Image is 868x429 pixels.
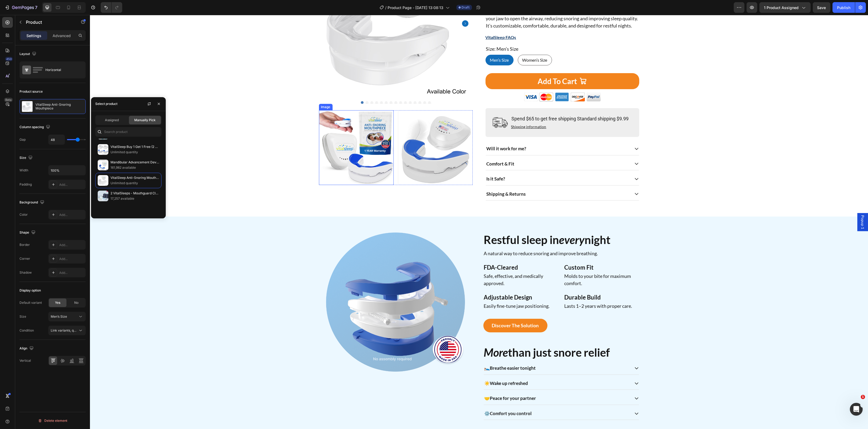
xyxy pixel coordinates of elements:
div: Column spacing [19,124,51,131]
strong: Comfort you control [400,396,442,401]
p: Molds to your bite for maximum comfort. [475,258,549,272]
img: collections [98,191,108,201]
p: 161,982 available [111,165,159,170]
button: Add To Cart [396,58,549,74]
span: Draft [462,5,470,10]
div: Add... [59,212,84,217]
button: Dot [333,86,336,89]
span: Link variants, quantity <br> between same products [51,328,129,332]
img: collections [98,144,108,155]
p: Safe, effective, and medically approved. [394,258,468,272]
img: gempages_451081390222476386-0f99e0c1-a88d-4de2-94dc-3dc250b31ab4.png [229,95,304,170]
p: 7 [35,4,37,11]
div: Add... [59,257,84,261]
div: Padding [19,182,32,187]
span: Product Page - [DATE] 13:08:13 [388,5,444,10]
button: Dot [305,86,307,89]
strong: Custom Fit [475,249,504,256]
img: product feature img [22,101,33,112]
div: Corner [19,256,30,261]
p: Lasts 1–2 years with proper care. [475,288,549,295]
a: Discover the Solution [393,304,457,317]
p: Discover the Solution [402,308,449,314]
div: Border [19,242,30,247]
p: VitalSleep Buy 1 Get 1 Free (2 Mouthpieces) [111,144,159,149]
p: Product [26,19,71,25]
div: Condition [19,328,34,333]
button: Publish [833,2,855,13]
span: 1 product assigned [764,5,799,10]
button: Dot [276,86,278,89]
span: Women’s Size [432,42,457,48]
button: Delete element [19,416,86,425]
input: Auto [49,166,85,175]
p: 🤝 [394,380,446,387]
button: Carousel Next Arrow [372,5,378,12]
button: Dot [338,86,341,89]
strong: Durable Build [475,279,511,286]
legend: Size: Men’s Size [396,30,429,38]
iframe: Design area [90,15,868,429]
p: Will it work for me? [397,130,436,137]
p: Settings [26,33,41,38]
p: Mandibular Advancement Device - VitalSleep [111,160,159,165]
button: Dot [319,86,322,89]
div: Shape [19,229,37,236]
p: ☀️ [394,365,438,372]
i: More [394,331,418,344]
div: Align [19,345,35,352]
div: Publish [837,5,850,10]
input: Search in Settings & Advanced [95,127,161,137]
img: collections [98,175,108,186]
p: A natural way to reduce snoring and improve breathing. [394,235,549,242]
div: 450 [5,57,13,61]
button: Dot [295,86,298,89]
button: Dot [271,86,274,89]
p: Spend $65 to get free shipping Standard shipping $9.99 [422,101,539,107]
p: Shipping information [421,110,456,114]
h2: FDA-Cleared [393,249,469,256]
div: Color [19,212,28,217]
strong: Adjustable Design [394,279,443,286]
button: Dot [314,86,317,89]
span: Manually Pick [134,118,156,123]
p: VitalSleep Anti-Snoring Mouthpiece [35,103,83,110]
button: 1 product assigned [759,2,811,13]
p: ⚙️ [394,395,442,402]
div: Display option [19,288,41,293]
button: Save [813,2,830,13]
button: Dot [324,86,326,89]
span: No [74,300,78,305]
button: Dot [281,86,283,89]
input: Auto [49,135,65,144]
div: Size [19,314,26,319]
img: Free shipping [402,100,418,116]
i: every [469,218,495,231]
div: Default variant [19,300,42,305]
button: 7 [2,2,40,13]
div: Add To Cart [448,61,487,72]
p: Unlimited quantity [111,149,159,155]
span: / [385,5,387,10]
p: Easily fine-tune jaw positioning. [394,288,468,295]
div: Add... [59,182,84,187]
span: Yes [55,300,60,305]
img: paymenticon.png [434,77,511,87]
img: collections [98,160,108,170]
p: Comfort & Fit [397,145,425,152]
div: Image [230,90,242,95]
div: Add... [59,270,84,275]
div: Horizontal [45,64,78,76]
div: Beta [4,98,13,102]
p: 17,257 available [111,196,159,201]
h2: than just snore relief [393,330,549,345]
h2: Restful sleep in night [393,218,549,232]
a: VitalSleep FAQs [396,19,426,26]
p: Unlimited quantity [111,180,159,186]
div: Add... [59,243,84,247]
p: 🛌 [394,350,446,357]
div: Product source [19,89,43,94]
span: Assigned [105,118,119,123]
